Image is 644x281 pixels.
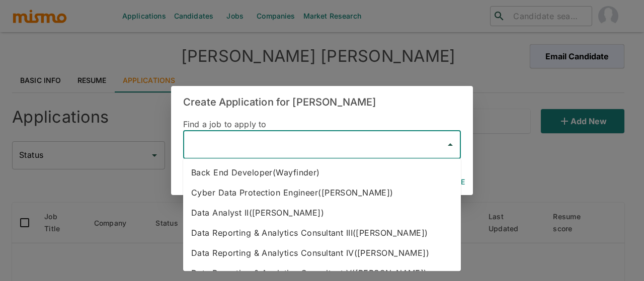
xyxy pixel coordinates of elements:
[171,86,473,118] h2: Create Application for [PERSON_NAME]
[183,223,461,243] li: Data Reporting & Analytics Consultant III([PERSON_NAME])
[443,138,457,152] button: Close
[183,119,266,129] span: Find a job to apply to
[183,203,461,223] li: Data Analyst II([PERSON_NAME])
[183,162,461,182] li: Back End Developer(Wayfinder)
[183,243,461,263] li: Data Reporting & Analytics Consultant IV([PERSON_NAME])
[183,182,461,203] li: Cyber Data Protection Engineer([PERSON_NAME])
